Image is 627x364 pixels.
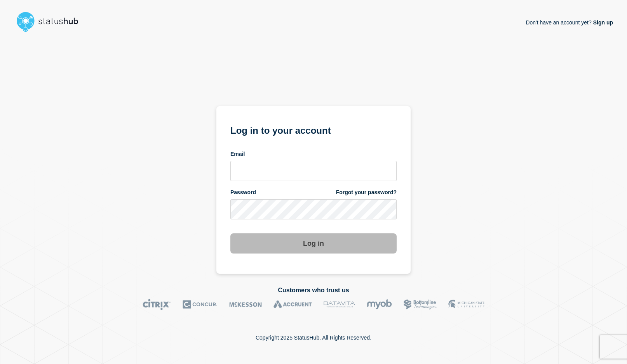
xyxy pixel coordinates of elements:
img: McKesson logo [229,299,262,310]
input: email input [230,161,397,181]
img: Accruent logo [273,299,312,310]
img: Bottomline logo [404,299,437,310]
img: StatusHub logo [14,9,88,34]
h1: Log in to your account [230,122,397,137]
img: Concur logo [183,299,218,310]
span: Password [230,189,256,196]
p: Copyright 2025 StatusHub. All Rights Reserved. [256,335,371,341]
input: password input [230,199,397,219]
button: Log in [230,233,397,254]
img: Citrix logo [143,299,171,310]
img: DataVita logo [324,299,355,310]
img: MSU logo [448,299,484,310]
a: Forgot your password? [336,189,397,196]
img: myob logo [367,299,392,310]
h2: Customers who trust us [14,287,613,294]
a: Sign up [592,19,613,26]
span: Email [230,150,245,158]
p: Don't have an account yet? [526,13,613,32]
